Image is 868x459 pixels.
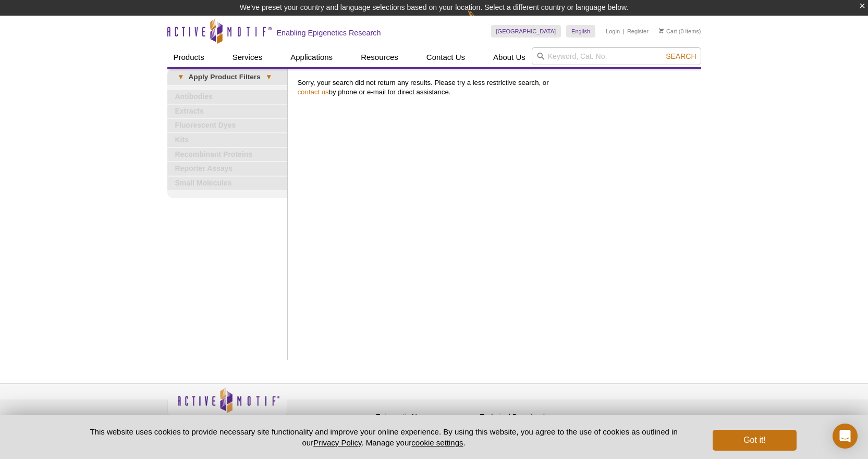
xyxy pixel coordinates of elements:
[606,28,620,35] a: Login
[167,69,287,85] a: ▾Apply Product Filters▾
[487,47,532,67] a: About Us
[313,438,361,447] a: Privacy Policy
[298,88,329,96] a: contact us
[167,90,287,104] a: Antibodies
[411,438,463,447] button: cookie settings
[72,426,696,448] p: This website uses cookies to provide necessary site functionality and improve your online experie...
[659,25,701,38] li: (0 items)
[354,47,405,67] a: Resources
[663,52,699,61] button: Search
[467,8,495,32] img: Change Here
[261,72,277,82] span: ▾
[167,105,287,118] a: Extracts
[659,28,677,35] a: Cart
[666,52,696,60] span: Search
[292,411,333,427] a: Privacy Policy
[167,47,211,67] a: Products
[376,413,475,421] h4: Epigenetic News
[167,177,287,190] a: Small Molecules
[167,148,287,162] a: Recombinant Proteins
[659,28,664,33] img: Your Cart
[566,25,595,38] a: English
[167,162,287,176] a: Reporter Assays
[298,78,696,97] p: Sorry, your search did not return any results. Please try a less restrictive search, or by phone ...
[491,25,561,38] a: [GEOGRAPHIC_DATA]
[480,413,579,421] h4: Technical Downloads
[167,133,287,147] a: Kits
[277,28,381,38] h2: Enabling Epigenetics Research
[584,402,663,425] table: Click to Verify - This site chose Symantec SSL for secure e-commerce and confidential communicati...
[284,47,339,67] a: Applications
[173,72,189,82] span: ▾
[167,119,287,132] a: Fluorescent Dyes
[167,384,287,426] img: Active Motif,
[226,47,269,67] a: Services
[623,25,625,38] li: |
[627,28,649,35] a: Register
[532,47,701,65] input: Keyword, Cat. No.
[420,47,471,67] a: Contact Us
[833,424,858,449] div: Open Intercom Messenger
[713,430,796,451] button: Got it!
